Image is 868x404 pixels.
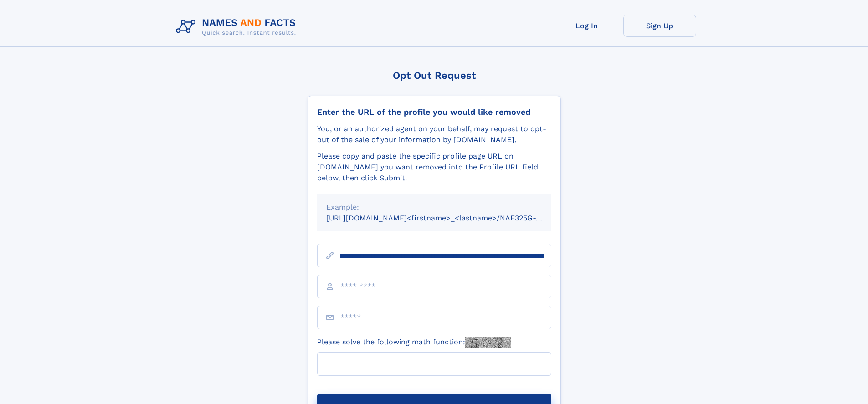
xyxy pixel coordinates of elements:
[326,202,542,213] div: Example:
[623,15,696,37] a: Sign Up
[550,15,623,37] a: Log In
[308,70,561,81] div: Opt Out Request
[317,123,551,145] div: You, or an authorized agent on your behalf, may request to opt-out of the sale of your informatio...
[317,337,511,348] label: Please solve the following math function:
[317,107,551,117] div: Enter the URL of the profile you would like removed
[326,214,569,222] small: [URL][DOMAIN_NAME]<firstname>_<lastname>/NAF325G-xxxxxxxx
[172,15,303,39] img: Logo Names and Facts
[317,151,551,184] div: Please copy and paste the specific profile page URL on [DOMAIN_NAME] you want removed into the Pr...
